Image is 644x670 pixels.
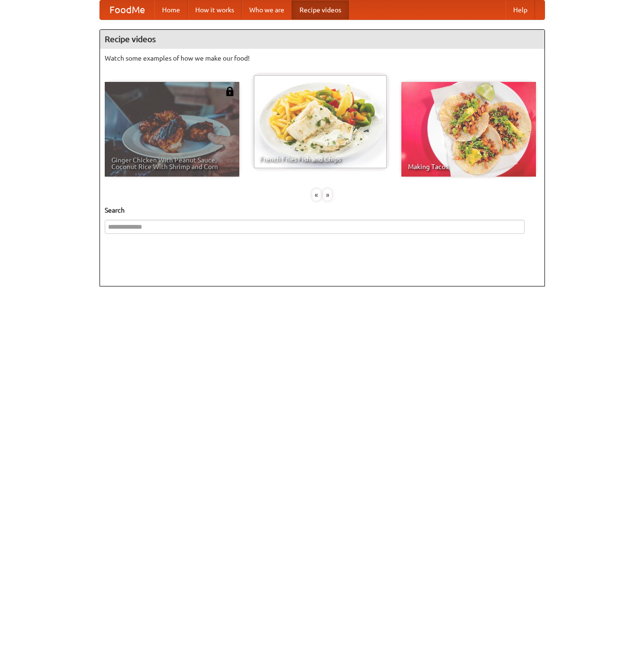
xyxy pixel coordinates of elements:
[292,0,349,19] a: Recipe videos
[260,156,381,162] span: French Fries Fish and Chips
[242,0,292,19] a: Who we are
[312,189,321,201] div: «
[154,0,188,19] a: Home
[100,30,544,49] h4: Recipe videos
[225,87,235,96] img: 483408.png
[323,189,332,201] div: »
[100,0,154,19] a: FoodMe
[401,82,536,177] a: Making Tacos
[188,0,242,19] a: How it works
[408,163,529,170] span: Making Tacos
[105,54,540,63] p: Watch some examples of how we make our food!
[253,74,388,169] a: French Fries Fish and Chips
[506,0,535,19] a: Help
[105,205,540,215] h5: Search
